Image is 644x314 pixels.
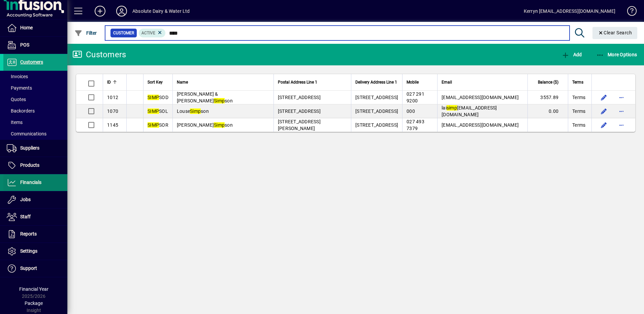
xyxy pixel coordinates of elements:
[3,140,67,157] a: Suppliers
[3,105,67,117] a: Backorders
[148,108,159,114] em: SIMP
[72,49,126,60] div: Customers
[7,74,28,79] span: Invoices
[407,78,433,86] div: Mobile
[107,122,118,128] span: 1145
[616,92,627,103] button: More options
[532,78,565,86] div: Balance ($)
[442,78,452,86] span: Email
[148,95,159,100] em: SIMP
[20,248,37,254] span: Settings
[20,42,29,48] span: POS
[7,85,32,91] span: Payments
[177,91,233,103] span: [PERSON_NAME] & [PERSON_NAME] son
[3,174,67,191] a: Financials
[355,78,397,86] span: Delivery Address Line 1
[442,95,519,100] span: [EMAIL_ADDRESS][DOMAIN_NAME]
[278,119,321,131] span: [STREET_ADDRESS][PERSON_NAME]
[214,122,225,128] em: Simp
[148,78,163,86] span: Sort Key
[561,52,582,57] span: Add
[214,98,225,103] em: Simp
[132,6,190,17] div: Absolute Dairy & Water Ltd
[190,108,201,114] em: Simp
[355,95,398,100] span: [STREET_ADDRESS]
[20,180,41,185] span: Financials
[148,108,168,114] span: SOL
[407,108,415,114] span: 000
[148,95,168,100] span: SOD
[622,1,636,23] a: Knowledge Base
[20,265,37,271] span: Support
[278,78,317,86] span: Postal Address Line 1
[7,120,23,125] span: Items
[3,117,67,128] a: Items
[599,120,609,130] button: Edit
[599,92,609,103] button: Edit
[407,119,424,131] span: 027 493 7379
[616,106,627,117] button: More options
[148,122,159,128] em: SIMP
[25,301,43,306] span: Package
[113,30,134,36] span: Customer
[596,52,637,57] span: More Options
[3,94,67,105] a: Quotes
[572,78,583,86] span: Terms
[3,191,67,208] a: Jobs
[7,97,26,102] span: Quotes
[598,30,632,35] span: Clear Search
[20,59,43,65] span: Customers
[7,108,35,114] span: Backorders
[407,78,419,86] span: Mobile
[148,122,168,128] span: SOR
[355,108,398,114] span: [STREET_ADDRESS]
[19,286,49,292] span: Financial Year
[527,104,568,118] td: 0.00
[141,31,155,35] span: Active
[442,78,523,86] div: Email
[111,5,132,17] button: Profile
[616,120,627,130] button: More options
[7,131,46,136] span: Communications
[107,78,111,86] span: ID
[139,29,166,37] mat-chip: Activation Status: Active
[407,91,424,103] span: 027 291 9200
[278,108,321,114] span: [STREET_ADDRESS]
[442,105,497,117] span: lai [EMAIL_ADDRESS][DOMAIN_NAME]
[3,71,67,82] a: Invoices
[560,49,583,61] button: Add
[3,243,67,260] a: Settings
[278,95,321,100] span: [STREET_ADDRESS]
[89,5,111,17] button: Add
[20,197,31,202] span: Jobs
[74,30,97,36] span: Filter
[572,94,585,101] span: Terms
[572,122,585,128] span: Terms
[107,95,118,100] span: 1012
[594,49,639,61] button: More Options
[107,78,122,86] div: ID
[447,105,457,111] em: simp
[442,122,519,128] span: [EMAIL_ADDRESS][DOMAIN_NAME]
[592,27,638,39] button: Clear
[20,231,37,237] span: Reports
[20,145,39,151] span: Suppliers
[3,209,67,225] a: Staff
[20,214,31,219] span: Staff
[3,157,67,174] a: Products
[3,226,67,243] a: Reports
[3,82,67,94] a: Payments
[3,260,67,277] a: Support
[524,6,615,17] div: Kerryn [EMAIL_ADDRESS][DOMAIN_NAME]
[355,122,398,128] span: [STREET_ADDRESS]
[177,78,188,86] span: Name
[20,162,39,168] span: Products
[572,108,585,115] span: Terms
[3,128,67,139] a: Communications
[599,106,609,117] button: Edit
[177,122,233,128] span: [PERSON_NAME] son
[527,91,568,104] td: 3557.89
[177,78,269,86] div: Name
[3,37,67,54] a: POS
[177,108,209,114] span: Louse son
